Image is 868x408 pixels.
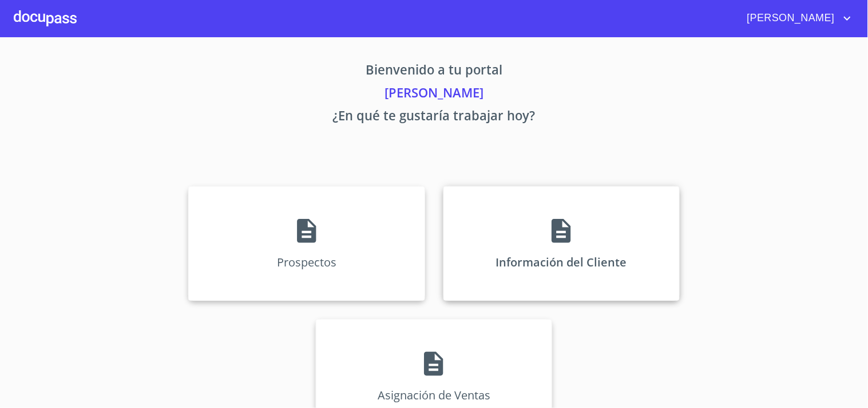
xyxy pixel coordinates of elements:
p: Asignación de Ventas [378,387,490,403]
span: [PERSON_NAME] [739,9,841,28]
p: [PERSON_NAME] [82,83,787,106]
button: account of current user [739,9,854,28]
p: Bienvenido a tu portal [82,60,787,83]
p: Prospectos [277,254,336,270]
p: Información del Cliente [496,254,627,270]
p: ¿En qué te gustaría trabajar hoy? [82,106,787,129]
